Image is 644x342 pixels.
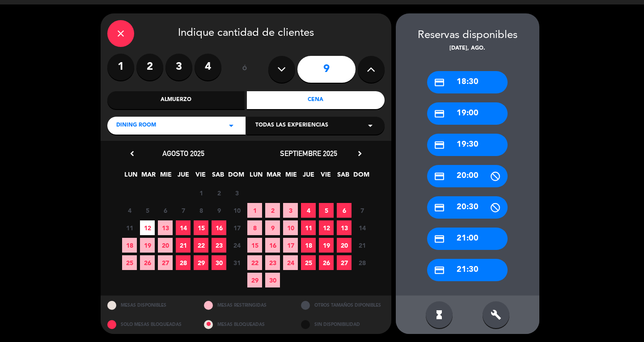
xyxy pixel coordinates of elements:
[265,238,280,253] span: 16
[396,44,539,53] div: [DATE], ago.
[176,169,191,184] span: JUE
[284,169,298,184] span: MIE
[140,220,155,235] span: 12
[434,265,445,276] i: credit_card
[197,315,294,334] div: MESAS BLOQUEADAS
[319,238,334,253] span: 19
[123,169,138,184] span: LUN
[116,121,156,130] span: Dining Room
[434,309,445,320] i: hourglass_full
[247,220,262,235] span: 8
[107,91,245,109] div: Almuerzo
[427,134,508,156] div: 19:30
[337,220,352,235] span: 13
[229,238,244,253] span: 24
[247,91,385,109] div: Cena
[158,238,173,253] span: 20
[158,203,173,218] span: 6
[158,169,173,184] span: MIE
[365,120,376,131] i: arrow_drop_down
[355,255,369,270] span: 28
[212,203,226,218] span: 9
[197,296,294,315] div: MESAS RESTRINGIDAS
[427,259,508,281] div: 21:30
[319,203,334,218] span: 5
[140,238,155,253] span: 19
[193,169,208,184] span: VIE
[176,203,191,218] span: 7
[195,54,221,80] label: 4
[283,255,298,270] span: 24
[101,296,198,315] div: MESAS DISPONIBLES
[427,196,508,219] div: 20:30
[427,102,508,125] div: 19:00
[396,27,539,44] div: Reservas disponibles
[101,315,198,334] div: SOLO MESAS BLOQUEADAS
[434,108,445,119] i: credit_card
[165,54,192,80] label: 3
[107,54,134,80] label: 1
[226,120,237,131] i: arrow_drop_down
[194,186,208,200] span: 1
[294,315,391,334] div: SIN DISPONIBILIDAD
[319,220,334,235] span: 12
[266,169,281,184] span: MAR
[194,238,208,253] span: 22
[229,203,244,218] span: 10
[249,169,263,184] span: LUN
[122,255,137,270] span: 25
[353,169,368,184] span: DOM
[194,203,208,218] span: 8
[301,255,316,270] span: 25
[255,121,328,130] span: Todas las experiencias
[301,220,316,235] span: 11
[355,220,369,235] span: 14
[212,238,226,253] span: 23
[136,54,163,80] label: 2
[176,220,191,235] span: 14
[247,238,262,253] span: 15
[158,220,173,235] span: 13
[127,149,137,158] i: chevron_left
[140,255,155,270] span: 26
[434,139,445,151] i: credit_card
[141,169,156,184] span: MAR
[194,255,208,270] span: 29
[140,203,155,218] span: 5
[427,165,508,187] div: 20:00
[355,149,364,158] i: chevron_right
[318,169,333,184] span: VIE
[427,71,508,93] div: 18:30
[211,169,225,184] span: SAB
[176,238,191,253] span: 21
[212,186,226,200] span: 2
[265,203,280,218] span: 2
[247,203,262,218] span: 1
[107,20,385,47] div: Indique cantidad de clientes
[491,309,501,320] i: build
[229,186,244,200] span: 3
[122,238,137,253] span: 18
[194,220,208,235] span: 15
[283,220,298,235] span: 10
[434,77,445,88] i: credit_card
[122,203,137,218] span: 4
[212,220,226,235] span: 16
[434,171,445,182] i: credit_card
[283,203,298,218] span: 3
[265,273,280,287] span: 30
[355,203,369,218] span: 7
[355,238,369,253] span: 21
[319,255,334,270] span: 26
[228,169,243,184] span: DOM
[434,233,445,245] i: credit_card
[280,149,337,158] span: septiembre 2025
[337,203,352,218] span: 6
[337,238,352,253] span: 20
[294,296,391,315] div: OTROS TAMAÑOS DIPONIBLES
[247,255,262,270] span: 22
[301,203,316,218] span: 4
[158,255,173,270] span: 27
[301,169,316,184] span: JUE
[337,255,352,270] span: 27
